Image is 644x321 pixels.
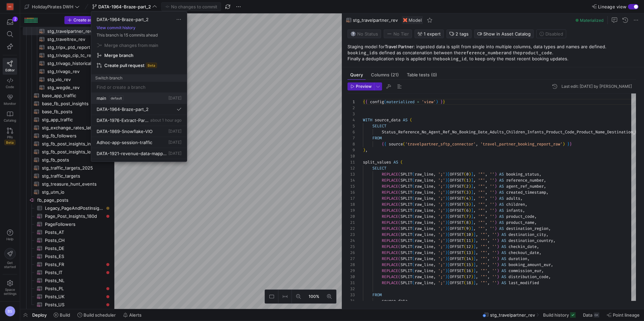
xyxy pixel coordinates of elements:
span: Create pull request [104,63,145,68]
span: Beta [146,63,157,68]
span: default [109,95,124,101]
p: This branch is 15 commits ahead [91,33,187,38]
button: Merge branch [94,50,184,60]
span: about 1 hour ago [150,118,181,123]
button: Create pull requestBeta [94,60,184,70]
input: Find or create a branch [97,84,181,90]
span: [DATE] [168,95,181,101]
span: DATA-1976-Extract-Partner-GA4-Data [97,118,149,123]
span: [DATE] [168,129,181,134]
span: Merge branch [104,53,133,58]
span: [DATE] [168,140,181,145]
span: DATA-1921-revenue-data-mapping [97,151,167,156]
span: DATA-1964-Braze-part_2 [97,17,149,22]
button: View commit history [91,25,141,30]
span: DATA-1869-Snowflake-VIO [97,129,153,134]
span: [DATE] [168,151,181,156]
span: Adhoc-app-session-traffic [97,140,152,145]
span: DATA-1964-Braze-part_2 [97,107,149,112]
span: main [97,95,106,101]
